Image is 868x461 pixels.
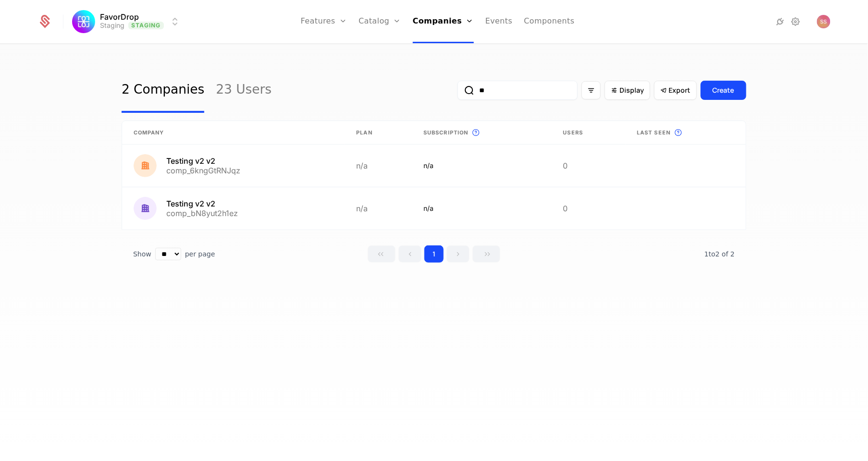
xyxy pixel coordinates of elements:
button: Go to next page [446,245,470,263]
span: Display [620,85,644,95]
div: Page navigation [368,245,500,263]
span: FavorDrop [100,13,139,21]
a: 23 Users [216,68,272,113]
button: Filter options [582,81,601,99]
img: Sarah Skillen [817,15,831,28]
span: Last seen [637,129,670,137]
button: Export [654,81,697,100]
a: Settings [790,16,802,27]
a: Integrations [775,16,786,27]
span: 2 [705,250,735,258]
th: Plan [345,121,412,145]
button: Go to last page [472,245,500,263]
span: Export [669,85,691,95]
span: Subscription [423,129,468,137]
button: Create [701,81,746,100]
button: Go to first page [368,245,396,263]
img: FavorDrop [72,10,95,33]
span: Show [133,249,151,259]
th: Company [122,121,345,145]
button: Go to previous page [398,245,422,263]
button: Select environment [75,11,181,32]
th: Users [552,121,626,145]
button: Open user button [817,15,831,28]
span: per page [185,249,215,259]
span: 1 to 2 of [705,250,731,258]
div: Staging [100,21,124,30]
span: Staging [128,22,163,29]
div: Table pagination [122,245,746,263]
button: Display [605,81,650,100]
select: Select page size [155,248,181,260]
div: Create [713,85,734,95]
button: Go to page 1 [424,245,444,263]
a: 2 Companies [122,68,204,113]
